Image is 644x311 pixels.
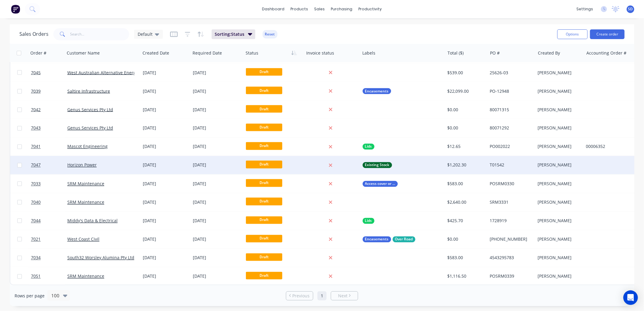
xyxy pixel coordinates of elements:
span: Draft [246,105,282,113]
div: Invoice status [306,50,334,56]
a: 7040 [31,193,67,212]
div: [DATE] [143,218,188,224]
div: sales [311,5,328,14]
a: 7033 [31,175,67,193]
div: [PERSON_NAME] [538,162,579,168]
span: Over Road [395,236,413,242]
div: [PERSON_NAME] [538,181,579,187]
span: 7039 [31,88,41,94]
div: $12.65 [448,144,483,150]
div: [PHONE_NUMBER] [490,236,531,242]
div: $539.00 [448,70,483,76]
div: $583.00 [448,255,483,261]
span: Default [138,31,153,37]
div: PO-12948 [490,88,531,94]
span: Draft [246,235,282,242]
div: [DATE] [193,273,241,279]
span: Previous [293,293,310,299]
div: [DATE] [143,162,188,168]
div: Created Date [143,50,169,56]
button: Options [557,29,588,39]
div: [PERSON_NAME] [538,107,579,113]
div: settings [573,5,596,14]
span: Lids [365,218,372,224]
div: [DATE] [193,70,241,76]
span: Draft [246,253,282,261]
span: Access cover or grate only [365,181,395,187]
div: purchasing [328,5,356,14]
div: Order # [30,50,46,56]
span: 7043 [31,125,41,131]
a: 7043 [31,119,67,137]
div: PO # [490,50,500,56]
ul: Pagination [283,291,361,300]
a: Mascot Engineering [67,144,108,149]
div: [DATE] [143,144,188,150]
a: Horizon Power [67,162,97,168]
div: Open Intercom Messenger [623,290,638,305]
a: Previous page [286,293,313,299]
div: [DATE] [143,273,188,279]
button: Sorting:Status [212,29,255,39]
div: Required Date [193,50,222,56]
div: [DATE] [193,144,241,150]
div: $425.70 [448,218,483,224]
button: Reset [263,30,277,38]
div: [DATE] [193,125,241,131]
span: 7021 [31,236,41,242]
div: productivity [356,5,385,14]
button: Lids [363,144,374,150]
div: $1,202.30 [448,162,483,168]
a: 7047 [31,156,67,174]
a: 7042 [31,101,67,119]
span: Draft [246,272,282,279]
a: Genus Services Pty Ltd [67,125,113,131]
div: [PERSON_NAME] [538,144,579,150]
a: West Coast Civil [67,236,99,242]
div: 4543295783 [490,255,531,261]
span: 7044 [31,218,41,224]
div: 80071315 [490,107,531,113]
div: [DATE] [143,181,188,187]
div: [DATE] [193,162,241,168]
a: 7039 [31,82,67,100]
a: SRM Maintenance [67,273,104,279]
div: $0.00 [448,125,483,131]
div: 1728919 [490,218,531,224]
button: Existing Stock [363,162,392,168]
div: PO002022 [490,144,531,150]
a: 7041 [31,138,67,156]
a: Next page [331,293,358,299]
span: Encasements [365,236,389,242]
a: West Australian Alternative Energy [67,70,138,75]
a: 7021 [31,230,67,249]
div: 25626-03 [490,70,531,76]
a: Genus Services Pty Ltd [67,107,113,112]
div: $0.00 [448,236,483,242]
a: SRM Maintenance [67,181,104,187]
div: [DATE] [143,107,188,113]
span: Existing Stock [365,162,390,168]
div: [PERSON_NAME] [538,218,579,224]
a: Page 1 is your current page [317,291,327,300]
h1: Sales Orders [19,31,49,37]
div: [PERSON_NAME] [538,125,579,131]
span: Sorting: Status [215,31,244,37]
button: Lids [363,218,374,224]
div: products [288,5,311,14]
div: [PERSON_NAME] [538,236,579,242]
span: Lids [365,144,372,150]
a: 7034 [31,249,67,267]
div: 80071292 [490,125,531,131]
span: Draft [246,198,282,205]
span: 7045 [31,70,41,76]
div: [PERSON_NAME] [538,88,579,94]
div: $2,640.00 [448,199,483,206]
div: [DATE] [193,218,241,224]
div: $22,099.00 [448,88,483,94]
span: SD [628,6,633,12]
span: Draft [246,142,282,150]
div: [DATE] [193,107,241,113]
div: Total ($) [448,50,464,56]
span: Rows per page [15,293,45,299]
